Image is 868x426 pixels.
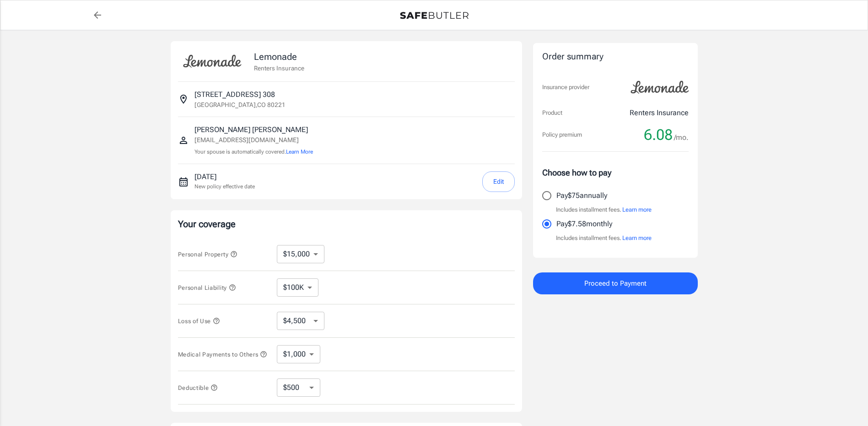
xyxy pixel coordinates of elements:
span: /mo. [674,131,689,144]
div: Order summary [542,50,689,64]
p: Includes installment fees. [556,234,652,243]
p: [PERSON_NAME] [PERSON_NAME] [194,124,313,135]
span: Proceed to Payment [584,277,647,289]
span: Medical Payments to Others [178,351,268,358]
button: Learn more [622,205,652,214]
svg: Insured address [178,94,189,105]
p: [GEOGRAPHIC_DATA] , CO 80221 [194,100,286,109]
span: Personal Property [178,251,237,258]
span: Personal Liability [178,284,236,291]
p: Policy premium [542,130,582,139]
p: Includes installment fees. [556,205,652,214]
svg: New policy start date [178,176,189,187]
button: Personal Property [178,249,237,260]
button: Deductible [178,382,218,393]
p: Insurance provider [542,83,589,92]
button: Proceed to Payment [533,272,698,294]
p: Choose how to pay [542,166,689,179]
p: [EMAIL_ADDRESS][DOMAIN_NAME] [194,135,313,145]
p: Pay $75 annually [556,190,607,201]
svg: Insured person [178,135,189,146]
p: Renters Insurance [630,107,689,118]
p: [STREET_ADDRESS] 308 [194,89,275,100]
p: Your spouse is automatically covered. [194,148,313,156]
p: Renters Insurance [254,64,304,73]
p: [DATE] [194,171,255,182]
button: Learn More [286,148,313,156]
span: Deductible [178,384,218,391]
img: Back to quotes [400,12,469,19]
button: Medical Payments to Others [178,349,268,360]
button: Edit [482,171,515,192]
p: New policy effective date [194,182,255,191]
p: Pay $7.58 monthly [556,218,612,229]
span: Loss of Use [178,318,220,325]
img: Lemonade [178,48,247,74]
a: back to quotes [88,6,107,24]
span: 6.08 [644,126,673,144]
button: Personal Liability [178,282,236,293]
img: Lemonade [625,75,694,100]
p: Lemonade [254,50,304,64]
button: Loss of Use [178,315,220,326]
p: Product [542,108,562,117]
button: Learn more [622,234,652,243]
p: Your coverage [178,218,515,230]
